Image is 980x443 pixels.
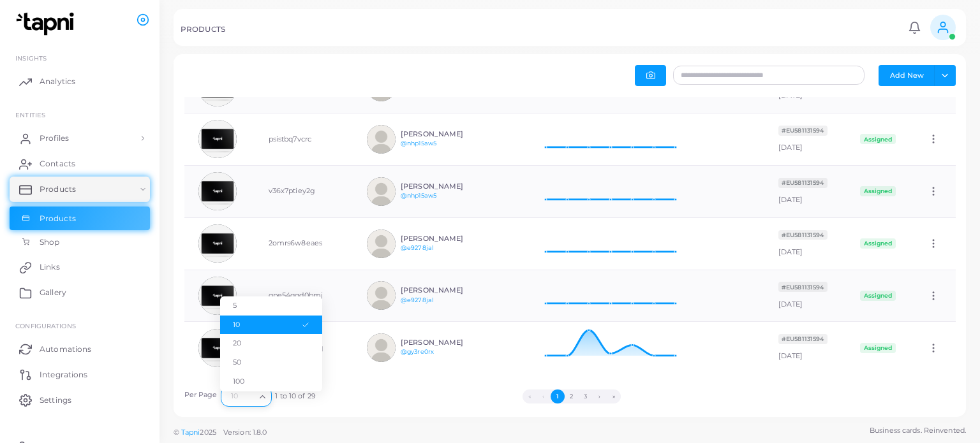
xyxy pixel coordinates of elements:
[401,286,494,294] h6: [PERSON_NAME]
[200,427,216,438] span: 2025
[40,236,59,248] span: Shop
[255,113,353,166] td: psistbq7vcrc
[10,177,150,202] a: Products
[401,182,494,191] h6: [PERSON_NAME]
[401,130,494,138] h6: [PERSON_NAME]
[10,230,150,254] a: Shop
[778,178,828,187] a: #EU581131594
[174,427,267,438] span: ©
[565,389,579,403] button: Go to page 2
[778,178,828,188] span: #EU581131594
[401,140,436,147] a: @nhp15aw5
[764,270,846,322] td: [DATE]
[607,389,621,403] button: Go to last page
[401,338,494,347] h6: [PERSON_NAME]
[255,270,353,322] td: qpe54qqd0bmj
[198,329,237,367] img: avatar
[275,391,315,402] span: 1 to 10 of 29
[10,151,150,177] a: Contacts
[860,238,896,249] span: Assigned
[367,125,396,154] img: avatar
[15,111,45,119] span: ENTITIES
[40,261,60,273] span: Links
[401,235,494,243] h6: [PERSON_NAME]
[10,387,150,412] a: Settings
[764,322,846,374] td: [DATE]
[764,217,846,270] td: [DATE]
[401,244,434,251] a: @e9278jal
[15,322,76,330] span: Configurations
[40,344,91,355] span: Automations
[198,120,237,158] img: avatar
[860,343,896,353] span: Assigned
[579,389,593,403] button: Go to page 3
[778,282,828,291] a: #EU581131594
[367,229,396,258] img: avatar
[181,428,200,437] a: Tapni
[367,177,396,206] img: avatar
[593,389,607,403] button: Go to next page
[778,230,828,240] span: #EU581131594
[778,282,828,292] span: #EU581131594
[255,165,353,217] td: v36x7ptiey2g
[255,322,353,374] td: bgoxgdbiamaq
[221,386,272,407] div: Search for option
[10,280,150,305] a: Gallery
[860,291,896,301] span: Assigned
[15,54,47,62] span: INSIGHTS
[40,184,76,195] span: Products
[226,389,255,403] input: Search for option
[879,65,935,85] button: Add New
[10,69,150,94] a: Analytics
[860,186,896,196] span: Assigned
[10,254,150,280] a: Links
[860,134,896,144] span: Assigned
[198,224,237,263] img: avatar
[401,296,434,303] a: @e9278jal
[401,348,434,355] a: @gy3re0rx
[40,369,87,381] span: Integrations
[10,336,150,361] a: Automations
[40,158,75,170] span: Contacts
[40,395,71,406] span: Settings
[198,172,237,210] img: avatar
[40,133,69,144] span: Profiles
[367,281,396,310] img: avatar
[40,213,76,224] span: Products
[778,334,828,343] a: #EU581131594
[764,165,846,217] td: [DATE]
[223,428,267,437] span: Version: 1.8.0
[401,192,436,199] a: @nhp15aw5
[10,361,150,387] a: Integrations
[367,333,396,362] img: avatar
[778,334,828,344] span: #EU581131594
[40,287,66,298] span: Gallery
[198,277,237,315] img: avatar
[778,230,828,239] a: #EU581131594
[316,389,828,403] ul: Pagination
[778,126,828,136] span: #EU581131594
[870,425,966,436] span: Business cards. Reinvented.
[40,76,75,87] span: Analytics
[255,217,353,270] td: 2omrs6w8eaes
[10,126,150,151] a: Profiles
[764,113,846,166] td: [DATE]
[10,207,150,231] a: Products
[11,12,82,36] img: logo
[181,25,225,34] h5: PRODUCTS
[551,389,565,403] button: Go to page 1
[778,126,828,134] a: #EU581131594
[184,390,218,400] label: Per Page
